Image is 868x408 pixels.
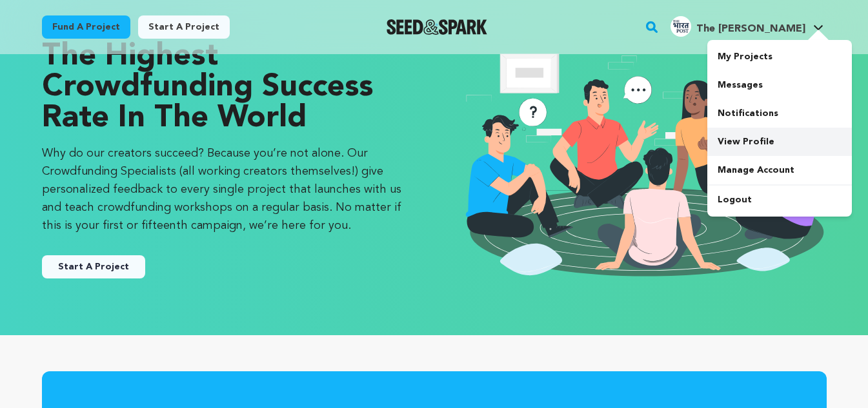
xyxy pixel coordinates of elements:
a: Start a project [138,15,230,39]
a: View Profile [707,128,852,156]
p: Why do our creators succeed? Because you’re not alone. Our Crowdfunding Specialists (all working ... [42,144,409,235]
span: The [PERSON_NAME] [696,24,805,34]
span: The Bharat P.'s Profile [668,14,826,41]
img: Seed&Spark Logo Dark Mode [387,19,488,35]
button: Start A Project [42,255,145,278]
a: My Projects [707,43,852,71]
a: Seed&Spark Homepage [387,19,488,35]
a: Logout [707,186,852,214]
a: Notifications [707,99,852,128]
img: c1ef77ef92f5d11c.png [671,16,691,37]
a: Messages [707,71,852,99]
img: seedandspark start project illustration image [460,41,827,284]
p: The Highest Crowdfunding Success Rate in the World [42,41,409,134]
a: Manage Account [707,156,852,184]
a: Fund a project [42,15,130,39]
div: The Bharat P.'s Profile [671,16,805,37]
a: The Bharat P.'s Profile [668,14,826,37]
